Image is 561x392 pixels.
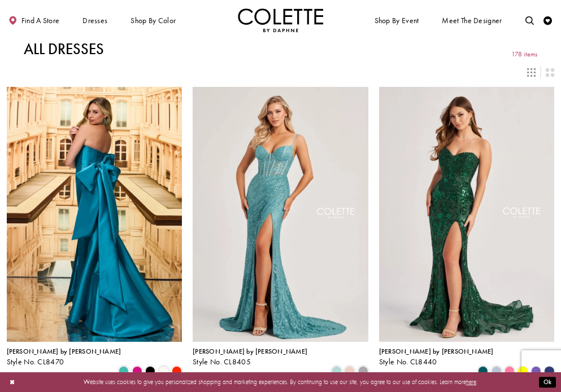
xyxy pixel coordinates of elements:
span: [PERSON_NAME] by [PERSON_NAME] [7,347,121,356]
i: Scarlet [172,366,182,376]
i: Diamond White [159,366,169,376]
span: Dresses [80,8,110,32]
h1: All Dresses [24,41,104,58]
span: Shop by color [131,16,176,25]
i: Yellow [517,366,528,376]
div: Colette by Daphne Style No. CL8405 [193,348,307,366]
span: Meet the designer [442,16,502,25]
span: Switch layout to 2 columns [546,68,554,77]
i: Spruce [478,366,488,376]
div: Colette by Daphne Style No. CL8440 [379,348,494,366]
a: Meet the designer [440,8,505,32]
a: Toggle search [523,8,536,32]
a: Visit Colette by Daphne Style No. CL8440 Page [379,87,555,342]
span: [PERSON_NAME] by [PERSON_NAME] [193,347,307,356]
a: Check Wishlist [542,8,555,32]
a: here [466,378,476,386]
span: 178 items [511,51,537,58]
p: Website uses cookies to give you personalized shopping and marketing experiences. By continuing t... [62,376,499,387]
span: Style No. CL8405 [193,357,251,367]
i: Ice Blue [491,366,501,376]
i: Cotton Candy [505,366,515,376]
span: [PERSON_NAME] by [PERSON_NAME] [379,347,494,356]
span: Find a store [21,16,60,25]
i: Turquoise [119,366,129,376]
span: Shop By Event [375,16,419,25]
span: Dresses [82,16,107,25]
i: Sea Glass [332,366,342,376]
i: Black [145,366,155,376]
button: Close Dialog [5,375,19,390]
a: Visit Home Page [238,8,324,32]
i: Smoke [358,366,368,376]
div: Layout Controls [1,63,559,81]
span: Switch layout to 3 columns [527,68,536,77]
a: Find a store [7,8,62,32]
span: Shop By Event [372,8,421,32]
i: Rose [345,366,355,376]
a: Visit Colette by Daphne Style No. CL8470 Page [7,87,182,342]
i: Fuchsia [132,366,142,376]
button: Submit Dialog [539,377,556,387]
span: Style No. CL8470 [7,357,64,367]
img: Colette by Daphne [238,8,324,32]
div: Colette by Daphne Style No. CL8470 [7,348,121,366]
span: Style No. CL8440 [379,357,437,367]
span: Shop by color [129,8,178,32]
a: Visit Colette by Daphne Style No. CL8405 Page [193,87,368,342]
